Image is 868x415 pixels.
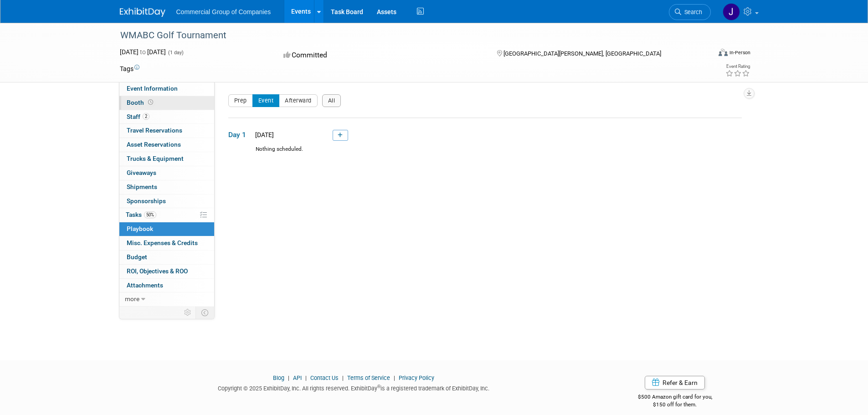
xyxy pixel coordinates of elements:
a: Contact Us [310,374,339,381]
div: Committed [281,47,482,63]
a: Blog [273,374,284,381]
a: Travel Reservations [119,124,214,138]
a: ROI, Objectives & ROO [119,265,214,278]
img: Format-Inperson.png [719,49,728,56]
button: Event [252,94,280,107]
div: Copyright © 2025 ExhibitDay, Inc. All rights reserved. ExhibitDay is a registered trademark of Ex... [120,382,588,393]
div: In-Person [729,49,750,56]
span: to [139,48,147,56]
span: [GEOGRAPHIC_DATA][PERSON_NAME], [GEOGRAPHIC_DATA] [503,50,661,57]
a: Privacy Policy [399,374,434,381]
a: Asset Reservations [119,138,214,152]
td: Tags [120,64,139,73]
a: Search [669,4,711,20]
span: Shipments [127,183,157,190]
span: Staff [127,113,149,120]
div: Nothing scheduled. [228,145,742,161]
a: Terms of Service [347,374,390,381]
div: Event Format [657,47,751,61]
span: more [125,295,139,302]
span: Day 1 [228,130,251,140]
span: Booth [127,99,155,106]
span: Trucks & Equipment [127,155,184,162]
span: Travel Reservations [127,127,182,134]
a: Giveaways [119,166,214,180]
span: Commercial Group of Companies [176,8,271,15]
span: | [391,374,397,381]
img: ExhibitDay [120,8,165,17]
span: [DATE] [252,131,274,138]
span: Attachments [127,282,163,289]
a: Shipments [119,180,214,194]
span: | [286,374,292,381]
span: (1 day) [167,50,184,56]
span: Search [681,9,702,15]
div: Event Rating [725,64,750,69]
a: Event Information [119,82,214,96]
span: 50% [144,211,156,218]
span: | [340,374,346,381]
div: $500 Amazon gift card for you, [601,387,749,408]
td: Toggle Event Tabs [195,307,214,318]
a: Playbook [119,222,214,236]
span: Playbook [127,225,153,232]
span: Asset Reservations [127,141,181,148]
a: Misc. Expenses & Credits [119,236,214,250]
a: Sponsorships [119,195,214,208]
span: ROI, Objectives & ROO [127,267,188,275]
a: API [293,374,302,381]
span: Budget [127,253,147,261]
span: [DATE] [DATE] [120,48,166,56]
span: Misc. Expenses & Credits [127,239,198,246]
span: Giveaways [127,169,156,176]
span: Event Information [127,85,178,92]
a: Booth [119,96,214,110]
button: Prep [228,94,253,107]
img: Jason Fast [723,3,740,20]
sup: ® [377,384,380,389]
a: Budget [119,251,214,264]
a: Tasks50% [119,208,214,222]
span: | [303,374,309,381]
a: Attachments [119,279,214,292]
div: $150 off for them. [601,401,749,409]
span: Tasks [126,211,156,218]
span: Sponsorships [127,197,166,205]
span: 2 [143,113,149,120]
a: Refer & Earn [645,376,705,389]
a: Trucks & Equipment [119,152,214,166]
a: Staff2 [119,110,214,124]
td: Personalize Event Tab Strip [180,307,196,318]
div: WMABC Golf Tournament [117,27,697,44]
span: Booth not reserved yet [146,99,155,106]
button: Afterward [279,94,318,107]
button: All [322,94,341,107]
a: more [119,292,214,306]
